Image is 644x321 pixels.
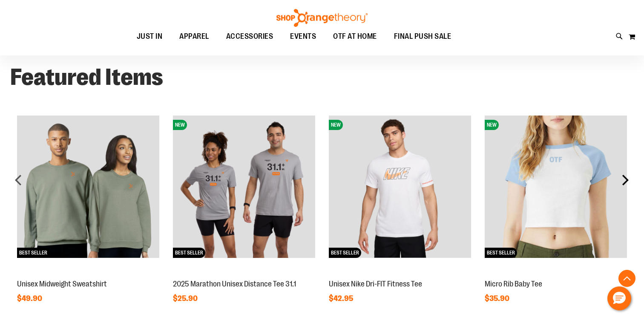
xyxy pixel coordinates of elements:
[10,64,163,90] strong: Featured Items
[485,248,517,258] span: BEST SELLER
[485,120,499,130] span: NEW
[329,116,471,258] img: Unisex Nike Dri-FIT Fitness Tee
[333,27,377,46] span: OTF AT HOME
[394,27,451,46] span: FINAL PUSH SALE
[128,27,171,46] a: JUST IN
[485,116,627,258] img: Micro Rib Baby Tee
[226,27,273,46] span: ACCESSORIES
[485,280,542,288] a: Micro Rib Baby Tee
[171,27,218,46] a: APPAREL
[617,171,634,188] div: next
[218,27,282,46] a: ACCESSORIES
[17,294,43,303] span: $49.90
[290,27,316,46] span: EVENTS
[179,27,209,46] span: APPAREL
[173,280,296,288] a: 2025 Marathon Unisex Distance Tee 31.1
[325,27,385,46] a: OTF AT HOME
[17,248,49,258] span: BEST SELLER
[485,270,627,277] a: Micro Rib Baby TeeNEWBEST SELLER
[173,120,187,130] span: NEW
[282,27,325,46] a: EVENTS
[485,294,511,303] span: $35.90
[329,248,361,258] span: BEST SELLER
[17,280,107,288] a: Unisex Midweight Sweatshirt
[17,116,159,258] img: Unisex Midweight Sweatshirt
[329,270,471,277] a: Unisex Nike Dri-FIT Fitness TeeNEWBEST SELLER
[329,120,343,130] span: NEW
[17,270,159,277] a: Unisex Midweight SweatshirtBEST SELLER
[173,270,315,277] a: 2025 Marathon Unisex Distance Tee 31.1NEWBEST SELLER
[329,280,422,288] a: Unisex Nike Dri-FIT Fitness Tee
[137,27,163,46] span: JUST IN
[385,27,460,46] a: FINAL PUSH SALE
[173,248,205,258] span: BEST SELLER
[329,294,354,303] span: $42.95
[618,270,635,287] button: Back To Top
[173,294,199,303] span: $25.90
[10,171,27,188] div: prev
[275,9,369,27] img: Shop Orangetheory
[173,116,315,258] img: 2025 Marathon Unisex Distance Tee 31.1
[607,286,631,310] button: Hello, have a question? Let’s chat.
